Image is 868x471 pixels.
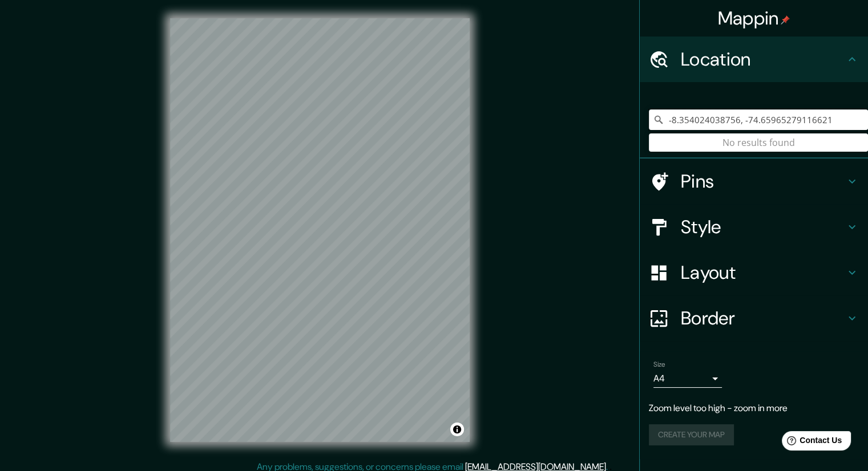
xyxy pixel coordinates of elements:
div: Location [640,36,868,82]
button: Toggle attribution [450,423,464,436]
canvas: Map [170,18,470,442]
div: No results found [649,133,868,152]
img: pin-icon.png [781,15,790,25]
h4: Pins [681,170,845,193]
h4: Layout [681,261,845,284]
p: Zoom level too high - zoom in more [649,401,859,415]
h4: Location [681,48,845,71]
div: Pins [640,159,868,204]
div: A4 [653,370,722,388]
div: Layout [640,250,868,295]
h4: Border [681,307,845,330]
div: Border [640,295,868,341]
iframe: Help widget launcher [766,427,855,458]
div: Style [640,204,868,250]
label: Size [653,360,665,370]
input: Pick your city or area [649,109,868,130]
h4: Mappin [718,7,790,30]
h4: Style [681,216,845,238]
